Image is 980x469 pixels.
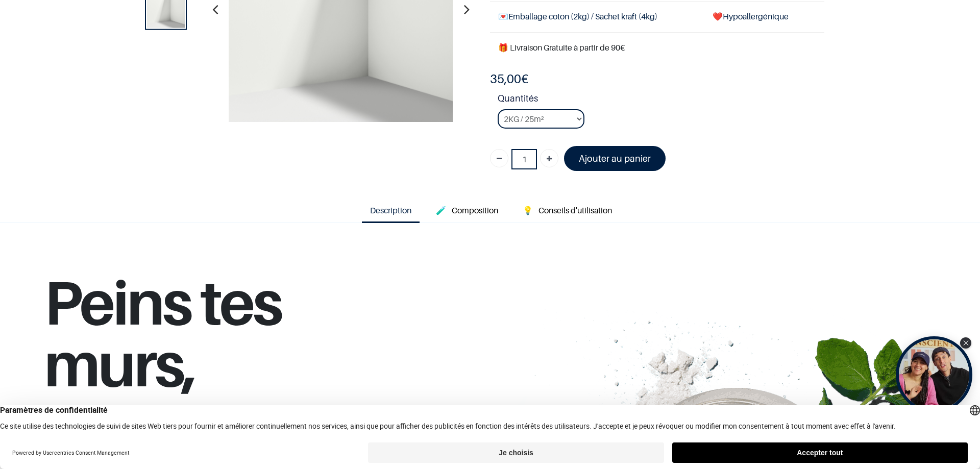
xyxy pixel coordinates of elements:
[704,2,824,32] td: ❤️Hypoallergénique
[490,71,528,86] b: €
[540,149,558,167] a: Ajouter
[927,403,975,451] iframe: Tidio Chat
[44,271,437,407] h1: Peins tes murs,
[490,2,704,32] td: Emballage coton (2kg) / Sachet kraft (4kg)
[498,11,508,21] span: 💌
[579,153,651,164] font: Ajouter au panier
[564,146,666,171] a: Ajouter au panier
[498,42,625,53] font: 🎁 Livraison Gratuite à partir de 90€
[538,205,612,215] span: Conseils d'utilisation
[452,205,498,215] span: Composition
[896,336,972,413] div: Tolstoy bubble widget
[498,91,824,109] strong: Quantités
[370,205,411,215] span: Description
[490,149,508,167] a: Supprimer
[896,336,972,413] div: Open Tolstoy widget
[523,205,533,215] span: 💡
[960,337,971,349] div: Close Tolstoy widget
[490,71,521,86] span: 35,00
[896,336,972,413] div: Open Tolstoy
[436,205,446,215] span: 🧪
